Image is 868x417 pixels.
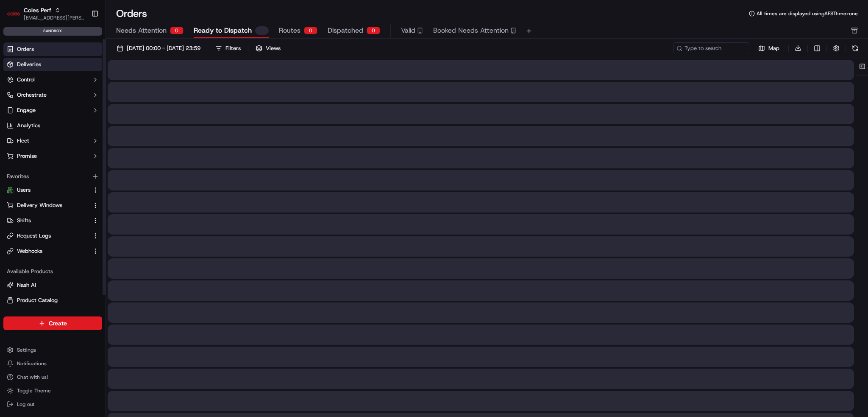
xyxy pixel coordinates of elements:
button: Coles Perf [24,6,51,14]
a: Deliveries [3,58,102,71]
img: 1736555255976-a54dd68f-1ca7-489b-9aae-adbdc363a1c4 [8,81,24,96]
div: 📗 [8,124,15,131]
span: Engage [17,106,36,114]
button: Filters [211,42,245,54]
span: Users [17,186,31,194]
button: Promise [3,149,102,163]
button: Delivery Windows [3,199,102,212]
div: 0 [170,27,184,34]
a: Users [7,186,89,194]
button: Coles PerfColes Perf[EMAIL_ADDRESS][PERSON_NAME][PERSON_NAME][DOMAIN_NAME] [3,3,88,24]
a: Powered byPylon [60,143,103,150]
a: 💻API Documentation [68,120,139,135]
div: Favorites [3,170,102,183]
h1: Orders [116,7,147,20]
button: Notifications [3,358,102,369]
a: Shifts [7,217,89,224]
span: Views [266,45,281,52]
span: Settings [17,347,36,353]
span: Analytics [17,122,40,129]
button: Webhooks [3,244,102,258]
button: Refresh [849,42,861,54]
span: Knowledge Base [17,123,65,132]
span: Routes [279,25,300,36]
span: Request Logs [17,232,51,240]
span: Toggle Theme [17,387,51,394]
button: Nash AI [3,278,102,292]
button: Shifts [3,214,102,227]
button: Toggle Theme [3,385,102,397]
button: Users [3,183,102,197]
a: Orders [3,42,102,56]
div: 💻 [72,124,78,131]
a: Delivery Windows [7,202,89,209]
button: Views [252,42,284,54]
input: Got a question? Start typing here... [22,55,153,64]
div: Start new chat [29,81,139,90]
button: Fleet [3,134,102,148]
span: Orders [17,45,34,53]
span: [DATE] 00:00 - [DATE] 23:59 [127,45,200,52]
button: Control [3,73,102,87]
button: Create [3,316,102,330]
span: Deliveries [17,61,41,68]
span: Orchestrate [17,91,47,99]
div: 0 [367,27,380,34]
button: [DATE] 00:00 - [DATE] 23:59 [113,42,204,54]
span: Ready to Dispatch [194,25,252,36]
span: Nash AI [17,281,36,289]
span: Create [49,319,67,327]
button: Request Logs [3,229,102,243]
a: Webhooks [7,247,89,255]
span: Notifications [17,360,47,367]
span: Chat with us! [17,374,48,381]
img: Nash [8,8,25,25]
span: Shifts [17,217,31,224]
img: Coles Perf [7,7,20,20]
span: Log out [17,401,34,408]
span: Booked Needs Attention [433,25,509,36]
a: Request Logs [7,232,89,240]
span: Pylon [84,144,103,150]
span: Webhooks [17,247,42,255]
button: Map [753,43,785,53]
div: Filters [225,45,241,52]
button: Orchestrate [3,88,102,102]
div: Available Products [3,265,102,278]
a: Product Catalog [7,297,99,304]
button: [EMAIL_ADDRESS][PERSON_NAME][PERSON_NAME][DOMAIN_NAME] [24,14,84,21]
a: 📗Knowledge Base [5,120,68,135]
span: Product Catalog [17,297,58,304]
div: We're available if you need us! [29,90,107,96]
span: API Documentation [80,123,136,132]
button: Start new chat [144,84,154,94]
span: Dispatched [328,25,363,36]
span: Map [768,45,779,52]
button: Chat with us! [3,371,102,383]
span: Delivery Windows [17,202,62,209]
button: Engage [3,104,102,117]
span: Needs Attention [116,25,167,36]
span: Valid [401,25,415,36]
a: Analytics [3,119,102,132]
button: Product Catalog [3,294,102,307]
a: Nash AI [7,281,99,289]
span: Fleet [17,137,29,145]
button: Log out [3,398,102,410]
button: Settings [3,344,102,356]
div: 0 [304,27,317,34]
div: sandbox [3,27,102,36]
input: Type to search [673,42,749,54]
span: Promise [17,152,37,160]
p: Welcome 👋 [8,34,154,48]
span: Control [17,76,35,84]
span: All times are displayed using AEST timezone [757,10,858,17]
